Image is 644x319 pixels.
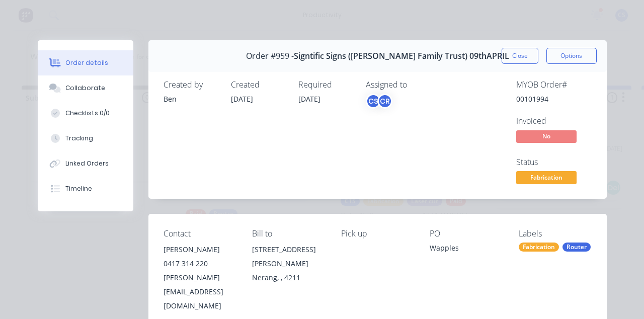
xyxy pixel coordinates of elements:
div: Assigned to [366,80,466,90]
div: 00101994 [516,94,592,104]
div: Fabrication [519,243,559,252]
button: Checklists 0/0 [38,101,133,126]
button: Fabrication [516,171,577,186]
div: Bill to [252,229,325,238]
button: Options [546,48,597,64]
div: Tracking [65,134,93,143]
div: [PERSON_NAME]0417 314 220[PERSON_NAME][EMAIL_ADDRESS][DOMAIN_NAME] [164,243,236,313]
span: No [516,130,577,143]
div: [STREET_ADDRESS][PERSON_NAME] [252,243,325,271]
div: Wapples [430,243,503,257]
div: Checklists 0/0 [65,109,110,118]
div: Linked Orders [65,159,109,168]
div: PO [430,229,503,238]
div: [PERSON_NAME] [164,243,236,257]
button: Collaborate [38,75,133,101]
div: Labels [519,229,592,238]
div: Ben [164,94,219,104]
span: Fabrication [516,171,577,184]
button: CSCR [366,94,392,109]
span: Order #959 - [246,51,294,61]
button: Close [502,48,538,64]
button: Linked Orders [38,151,133,176]
div: Status [516,157,592,167]
div: Nerang, , 4211 [252,271,325,285]
span: [DATE] [231,94,253,104]
div: CR [377,94,392,109]
div: MYOB Order # [516,80,592,90]
div: Invoiced [516,116,592,126]
button: Order details [38,50,133,75]
div: Order details [65,58,108,67]
div: CS [366,94,381,109]
div: Timeline [65,184,92,193]
div: Contact [164,229,236,238]
button: Timeline [38,176,133,201]
div: [STREET_ADDRESS][PERSON_NAME]Nerang, , 4211 [252,243,325,285]
div: Required [298,80,354,90]
span: Signtific Signs ([PERSON_NAME] Family Trust) 09thAPRIL [294,51,509,61]
div: 0417 314 220 [164,257,236,271]
div: [PERSON_NAME][EMAIL_ADDRESS][DOMAIN_NAME] [164,271,236,313]
div: Collaborate [65,84,105,93]
button: Tracking [38,126,133,151]
span: [DATE] [298,94,320,104]
div: Pick up [341,229,414,238]
div: Created by [164,80,219,90]
div: Created [231,80,286,90]
div: Router [562,243,591,252]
